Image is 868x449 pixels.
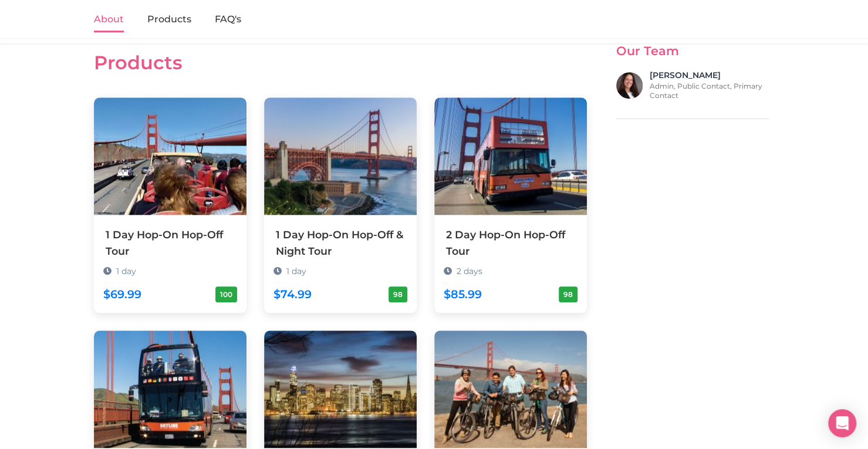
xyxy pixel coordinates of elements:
[273,285,312,303] div: $74.99
[616,44,769,59] h3: Our Team
[650,70,769,80] h4: [PERSON_NAME]
[215,286,237,302] div: 100
[94,330,246,448] img: 2 Day Hop-On Hop-Off & Night Tour
[616,72,643,99] img: Jessica Rebstock
[94,97,246,215] img: 1 Day Hop-On Hop-Off Tour
[264,97,417,312] a: 1 Day Hop-On Hop-Off & Night Tour 1 day $74.99 98
[94,97,246,312] a: 1 Day Hop-On Hop-Off Tour 1 day $69.99 100
[434,97,587,215] img: 2 Day Hop-On Hop-Off Tour
[434,97,587,312] a: 2 Day Hop-On Hop-Off Tour 2 days $85.99 98
[103,285,141,303] div: $69.99
[559,286,577,302] div: 98
[264,97,417,215] img: 1 Day Hop-On Hop-Off & Night Tour
[434,330,587,448] img: Golden Gate Bridge Electric Bike Tour
[444,285,482,303] div: $85.99
[106,227,235,259] div: 1 Day Hop-On Hop-Off Tour
[116,266,136,276] span: 1 day
[650,82,769,100] p: Admin, Public Contact, Primary Contact
[264,330,417,448] img: San Francisco Night Tour
[276,227,405,259] div: 1 Day Hop-On Hop-Off & Night Tour
[94,52,587,74] h2: Products
[215,8,241,32] a: FAQ's
[446,227,575,259] div: 2 Day Hop-On Hop-Off Tour
[389,286,407,302] div: 98
[457,266,482,276] span: 2 days
[286,266,306,276] span: 1 day
[828,409,856,437] div: Open Intercom Messenger
[147,8,191,32] a: Products
[94,8,124,32] a: About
